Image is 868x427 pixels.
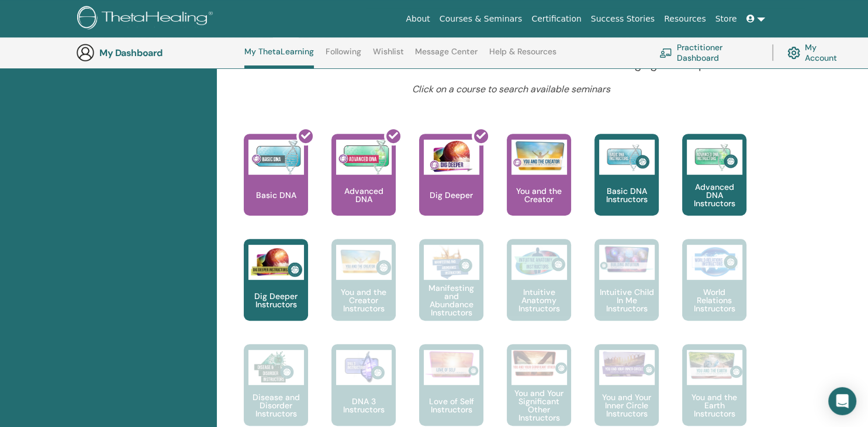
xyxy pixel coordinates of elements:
[419,397,483,414] p: Love of Self Instructors
[401,8,434,30] a: About
[244,134,308,239] a: Basic DNA Basic DNA
[244,292,308,308] p: Dig Deeper Instructors
[682,239,746,344] a: World Relations Instructors World Relations Instructors
[594,288,659,313] p: Intuitive Child In Me Instructors
[682,183,746,207] p: Advanced DNA Instructors
[244,239,308,344] a: Dig Deeper Instructors Dig Deeper Instructors
[331,288,396,313] p: You and the Creator Instructors
[682,288,746,313] p: World Relations Instructors
[285,82,737,96] p: Click on a course to search available seminars
[336,350,392,385] img: DNA 3 Instructors
[682,393,746,418] p: You and the Earth Instructors
[507,389,571,422] p: You and Your Significant Other Instructors
[594,239,659,344] a: Intuitive Child In Me Instructors Intuitive Child In Me Instructors
[828,387,856,415] div: Open Intercom Messenger
[594,134,659,239] a: Basic DNA Instructors Basic DNA Instructors
[586,8,659,30] a: Success Stories
[659,8,711,30] a: Resources
[424,140,479,175] img: Dig Deeper
[419,284,483,317] p: Manifesting and Abundance Instructors
[76,43,95,62] img: generic-user-icon.jpg
[594,187,659,203] p: Basic DNA Instructors
[682,134,746,239] a: Advanced DNA Instructors Advanced DNA Instructors
[507,134,571,239] a: You and the Creator You and the Creator
[331,187,396,203] p: Advanced DNA
[507,187,571,203] p: You and the Creator
[248,140,304,175] img: Basic DNA
[425,191,478,199] p: Dig Deeper
[507,288,571,313] p: Intuitive Anatomy Instructors
[687,140,742,175] img: Advanced DNA Instructors
[415,47,478,65] a: Message Center
[331,239,396,344] a: You and the Creator Instructors You and the Creator Instructors
[331,134,396,239] a: Advanced DNA Advanced DNA
[244,47,314,68] a: My ThetaLearning
[373,47,404,65] a: Wishlist
[248,350,304,385] img: Disease and Disorder Instructors
[248,245,304,280] img: Dig Deeper Instructors
[419,134,483,239] a: Dig Deeper Dig Deeper
[424,350,479,379] img: Love of Self Instructors
[787,44,800,62] img: cog.svg
[336,140,392,175] img: Advanced DNA
[599,350,655,378] img: You and Your Inner Circle Instructors
[659,40,758,65] a: Practitioner Dashboard
[511,140,567,172] img: You and the Creator
[711,8,742,30] a: Store
[599,140,655,175] img: Basic DNA Instructors
[489,47,556,65] a: Help & Resources
[787,40,846,65] a: My Account
[659,48,672,57] img: chalkboard-teacher.svg
[99,47,216,58] h3: My Dashboard
[599,245,655,273] img: Intuitive Child In Me Instructors
[244,393,308,418] p: Disease and Disorder Instructors
[594,393,659,418] p: You and Your Inner Circle Instructors
[424,245,479,280] img: Manifesting and Abundance Instructors
[77,6,217,32] img: logo.png
[326,47,361,65] a: Following
[527,8,586,30] a: Certification
[435,8,527,30] a: Courses & Seminars
[419,239,483,344] a: Manifesting and Abundance Instructors Manifesting and Abundance Instructors
[687,350,742,380] img: You and the Earth Instructors
[511,350,567,376] img: You and Your Significant Other Instructors
[336,245,392,280] img: You and the Creator Instructors
[507,239,571,344] a: Intuitive Anatomy Instructors Intuitive Anatomy Instructors
[331,397,396,414] p: DNA 3 Instructors
[511,245,567,280] img: Intuitive Anatomy Instructors
[687,245,742,280] img: World Relations Instructors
